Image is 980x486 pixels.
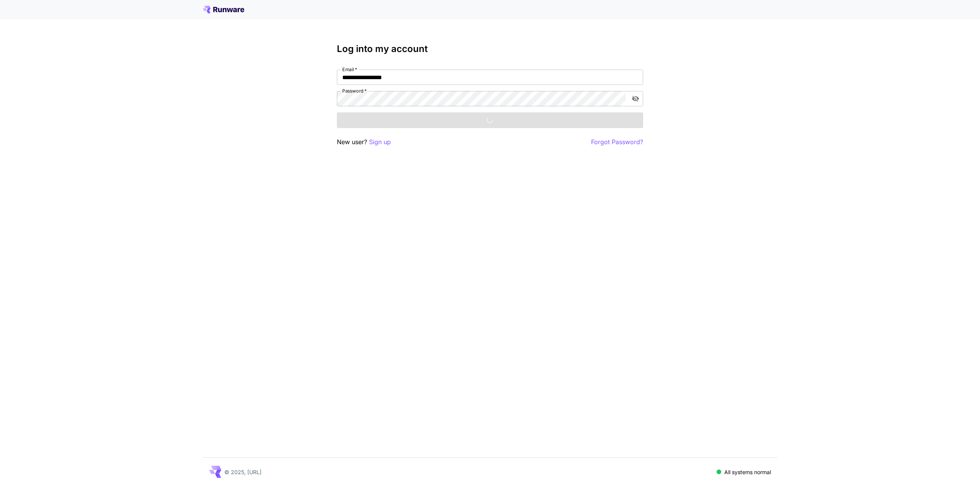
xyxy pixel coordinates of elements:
label: Password [342,88,367,94]
p: New user? [337,137,391,147]
button: toggle password visibility [629,92,642,106]
label: Email [342,66,357,73]
p: All systems normal [724,468,771,476]
button: Sign up [369,137,391,147]
p: © 2025, [URL] [224,468,261,476]
h3: Log into my account [337,44,643,54]
button: Forgot Password? [591,137,643,147]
